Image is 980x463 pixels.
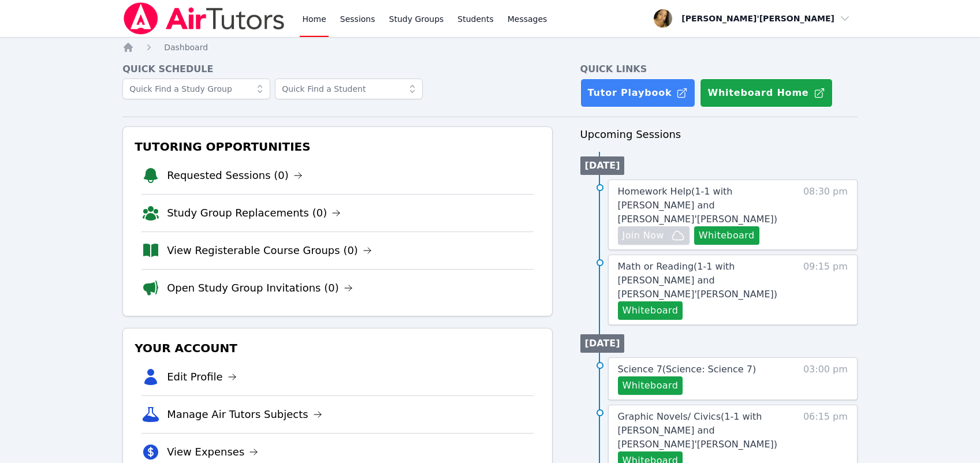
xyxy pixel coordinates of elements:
button: Whiteboard Home [700,79,832,107]
li: [DATE] [580,156,625,175]
li: [DATE] [580,334,625,353]
button: Join Now [618,226,690,245]
a: Graphic Novels/ Civics(1-1 with [PERSON_NAME] and [PERSON_NAME]'[PERSON_NAME]) [618,410,791,451]
input: Quick Find a Student [275,79,423,99]
span: 08:30 pm [803,185,848,245]
span: Join Now [623,229,664,242]
input: Quick Find a Study Group [122,79,270,99]
a: Edit Profile [167,369,237,385]
h3: Tutoring Opportunities [132,136,542,157]
span: 03:00 pm [803,363,848,395]
span: Math or Reading ( 1-1 with [PERSON_NAME] and [PERSON_NAME]'[PERSON_NAME] ) [618,261,777,300]
span: Messages [508,13,547,25]
a: Dashboard [164,42,208,53]
span: Science 7 ( Science: Science 7 ) [618,364,757,375]
a: Tutor Playbook [580,79,696,107]
a: Manage Air Tutors Subjects [167,406,322,423]
a: View Expenses [167,444,258,460]
span: Graphic Novels/ Civics ( 1-1 with [PERSON_NAME] and [PERSON_NAME]'[PERSON_NAME] ) [618,411,777,450]
h4: Quick Schedule [122,62,552,76]
img: Air Tutors [122,2,286,35]
a: Study Group Replacements (0) [167,205,341,221]
h3: Upcoming Sessions [580,126,858,143]
span: 09:15 pm [803,260,848,320]
h3: Your Account [132,338,542,359]
nav: Breadcrumb [122,42,858,53]
a: Science 7(Science: Science 7) [618,363,757,376]
a: Open Study Group Invitations (0) [167,280,353,296]
a: Math or Reading(1-1 with [PERSON_NAME] and [PERSON_NAME]'[PERSON_NAME]) [618,260,791,301]
span: Homework Help ( 1-1 with [PERSON_NAME] and [PERSON_NAME]'[PERSON_NAME] ) [618,186,777,225]
button: Whiteboard [694,226,759,245]
span: Dashboard [164,43,208,52]
button: Whiteboard [618,376,683,395]
h4: Quick Links [580,62,858,76]
a: Homework Help(1-1 with [PERSON_NAME] and [PERSON_NAME]'[PERSON_NAME]) [618,185,791,226]
a: Requested Sessions (0) [167,167,303,184]
button: Whiteboard [618,301,683,320]
a: View Registerable Course Groups (0) [167,242,372,259]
